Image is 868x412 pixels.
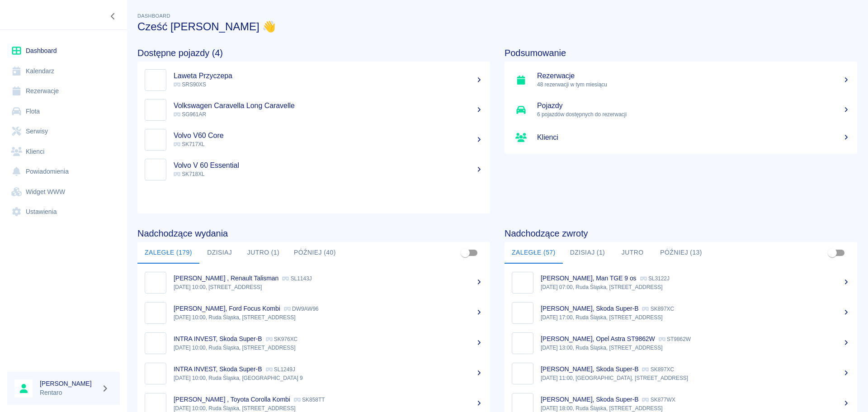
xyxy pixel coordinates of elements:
button: Zaległe (179) [137,242,199,264]
a: Widget WWW [7,182,120,202]
p: [DATE] 17:00, Ruda Śląska, [STREET_ADDRESS] [541,313,850,322]
h5: Volkswagen Caravella Long Caravelle [174,101,483,110]
p: 48 rezerwacji w tym miesiącu [537,81,850,89]
p: [DATE] 07:00, Ruda Śląska, [STREET_ADDRESS] [541,283,850,291]
img: Image [147,274,164,291]
a: Image[PERSON_NAME], Skoda Super-B SK897XC[DATE] 17:00, Ruda Śląska, [STREET_ADDRESS] [505,298,857,328]
p: [PERSON_NAME], Opel Astra ST9862W [541,335,655,342]
p: [DATE] 10:00, Ruda Śląska, [STREET_ADDRESS] [174,344,483,352]
a: ImageVolvo V 60 Essential SK718XL [137,155,490,185]
p: SK858TT [294,397,325,403]
button: Zwiń nawigację [106,10,120,22]
p: [DATE] 10:00, Ruda Śląska, [STREET_ADDRESS] [174,313,483,322]
h3: Cześć [PERSON_NAME] 👋 [137,20,857,33]
img: Image [147,131,164,148]
img: Image [147,101,164,118]
a: Image[PERSON_NAME], Man TGE 9 os SL3122J[DATE] 07:00, Ruda Śląska, [STREET_ADDRESS] [505,267,857,298]
p: INTRA INVEST, Skoda Super-B [174,335,262,342]
button: Dzisiaj (1) [563,242,613,264]
h5: Klienci [537,133,850,142]
button: Zaległe (57) [505,242,563,264]
img: Image [514,335,531,352]
a: ImageVolvo V60 Core SK717XL [137,125,490,155]
p: SK976XC [266,336,298,342]
h4: Nadchodzące wydania [137,228,490,239]
a: Dashboard [7,41,120,61]
h6: [PERSON_NAME] [40,379,98,388]
a: Klienci [7,142,120,162]
img: Image [147,71,164,89]
img: Image [147,161,164,178]
span: Pokaż przypisane tylko do mnie [457,244,474,261]
img: Image [147,304,164,322]
a: ImageLaweta Przyczepa SRS90XS [137,65,490,95]
a: Flota [7,101,120,122]
p: [PERSON_NAME], Man TGE 9 os [541,275,637,282]
img: Image [147,335,164,352]
p: SL1249J [266,366,295,373]
a: Rezerwacje [7,81,120,101]
span: SK717XL [174,141,205,147]
img: Image [514,274,531,291]
span: SK718XL [174,171,205,177]
a: Serwisy [7,121,120,142]
h5: Rezerwacje [537,71,850,81]
a: Kalendarz [7,61,120,81]
p: Rentaro [40,388,98,398]
a: Renthelp logo [7,7,67,22]
p: [DATE] 10:00, [STREET_ADDRESS] [174,283,483,291]
button: Później (40) [287,242,343,264]
p: [DATE] 10:00, Ruda Śląska, [GEOGRAPHIC_DATA] 9 [174,374,483,382]
p: [DATE] 11:00, [GEOGRAPHIC_DATA], [STREET_ADDRESS] [541,374,850,382]
a: Pojazdy6 pojazdów dostępnych do rezerwacji [505,95,857,125]
h4: Podsumowanie [505,47,857,58]
a: ImageINTRA INVEST, Skoda Super-B SK976XC[DATE] 10:00, Ruda Śląska, [STREET_ADDRESS] [137,328,490,358]
button: Dzisiaj [199,242,240,264]
p: SK897XC [642,366,674,373]
p: SL3122J [640,275,670,282]
img: Image [147,365,164,382]
span: SRS90XS [174,81,206,88]
span: SG961AR [174,111,206,118]
a: Klienci [505,125,857,150]
button: Jutro (1) [240,242,287,264]
span: Pokaż przypisane tylko do mnie [824,244,841,261]
h5: Laweta Przyczepa [174,71,483,81]
a: ImageVolkswagen Caravella Long Caravelle SG961AR [137,95,490,125]
button: Później (13) [653,242,709,264]
h5: Volvo V60 Core [174,131,483,140]
a: ImageINTRA INVEST, Skoda Super-B SL1249J[DATE] 10:00, Ruda Śląska, [GEOGRAPHIC_DATA] 9 [137,358,490,388]
a: Rezerwacje48 rezerwacji w tym miesiącu [505,65,857,95]
button: Jutro [612,242,653,264]
p: [PERSON_NAME], Ford Focus Kombi [174,305,280,312]
h4: Dostępne pojazdy (4) [137,47,490,58]
h5: Volvo V 60 Essential [174,161,483,170]
p: SL1143J [282,275,311,282]
p: SK897XC [642,306,674,312]
img: Renthelp logo [11,7,67,22]
p: INTRA INVEST, Skoda Super-B [174,365,262,373]
p: [PERSON_NAME] , Renault Talisman [174,275,278,282]
p: [PERSON_NAME], Skoda Super-B [541,305,638,312]
p: DW9AW96 [284,306,319,312]
p: ST9862W [659,336,691,342]
p: [PERSON_NAME], Skoda Super-B [541,396,638,403]
a: Image[PERSON_NAME], Opel Astra ST9862W ST9862W[DATE] 13:00, Ruda Śląska, [STREET_ADDRESS] [505,328,857,358]
img: Image [514,365,531,382]
span: Dashboard [137,13,170,19]
p: [DATE] 13:00, Ruda Śląska, [STREET_ADDRESS] [541,344,850,352]
a: Image[PERSON_NAME] , Renault Talisman SL1143J[DATE] 10:00, [STREET_ADDRESS] [137,267,490,298]
a: Image[PERSON_NAME], Ford Focus Kombi DW9AW96[DATE] 10:00, Ruda Śląska, [STREET_ADDRESS] [137,298,490,328]
img: Image [514,304,531,322]
p: 6 pojazdów dostępnych do rezerwacji [537,110,850,118]
p: [PERSON_NAME] , Toyota Corolla Kombi [174,396,290,403]
h4: Nadchodzące zwroty [505,228,857,239]
p: SK877WX [642,397,675,403]
a: Image[PERSON_NAME], Skoda Super-B SK897XC[DATE] 11:00, [GEOGRAPHIC_DATA], [STREET_ADDRESS] [505,358,857,388]
a: Ustawienia [7,202,120,222]
h5: Pojazdy [537,101,850,110]
a: Powiadomienia [7,161,120,182]
p: [PERSON_NAME], Skoda Super-B [541,365,638,373]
